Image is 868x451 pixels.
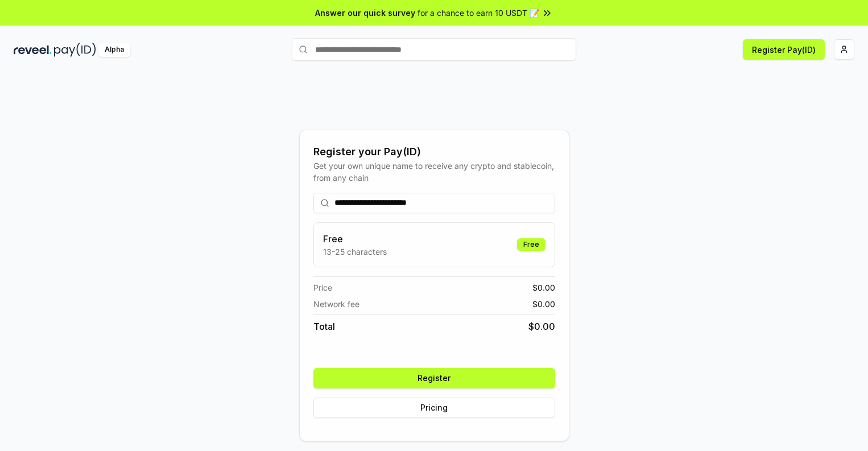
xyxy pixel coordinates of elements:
[532,298,555,310] span: $ 0.00
[323,246,387,258] p: 13-25 characters
[517,238,545,251] div: Free
[743,39,825,60] button: Register Pay(ID)
[313,282,332,293] span: Price
[313,398,555,418] button: Pricing
[54,43,96,57] img: pay_id
[315,7,415,19] span: Answer our quick survey
[98,43,130,57] div: Alpha
[313,160,555,184] div: Get your own unique name to receive any crypto and stablecoin, from any chain
[528,320,555,333] span: $ 0.00
[313,320,335,333] span: Total
[532,282,555,293] span: $ 0.00
[14,43,52,57] img: reveel_dark
[418,7,539,19] span: for a chance to earn 10 USDT 📝
[323,232,387,246] h3: Free
[313,144,555,160] div: Register your Pay(ID)
[313,298,359,310] span: Network fee
[313,368,555,388] button: Register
